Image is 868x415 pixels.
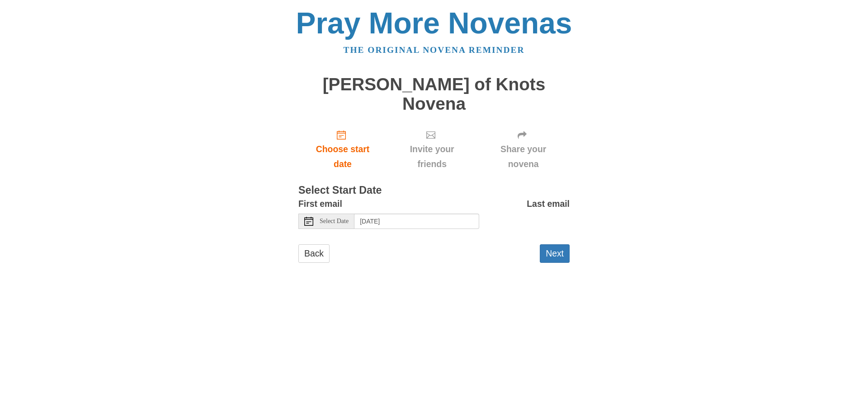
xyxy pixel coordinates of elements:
[527,196,570,211] label: Last email
[307,142,378,172] span: Choose start date
[477,122,570,176] div: Click "Next" to confirm your start date first.
[298,244,330,263] a: Back
[298,75,570,113] h1: [PERSON_NAME] of Knots Novena
[540,244,570,263] button: Next
[298,196,342,211] label: First email
[344,45,525,55] a: The original novena reminder
[298,185,570,196] h3: Select Start Date
[387,122,477,176] div: Click "Next" to confirm your start date first.
[298,122,387,176] a: Choose start date
[396,142,468,172] span: Invite your friends
[486,142,561,172] span: Share your novena
[320,218,349,224] span: Select Date
[296,6,572,40] a: Pray More Novenas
